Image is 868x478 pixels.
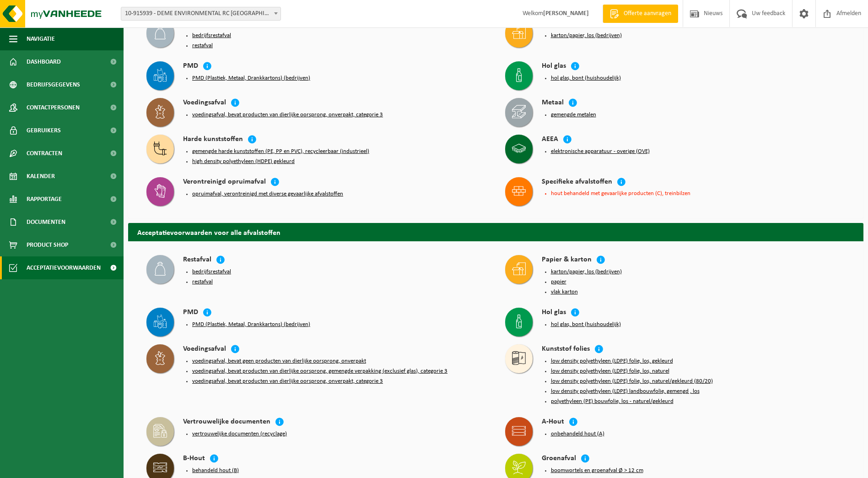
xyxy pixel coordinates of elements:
button: hol glas, bont (huishoudelijk) [551,75,621,82]
button: low density polyethyleen (LDPE) folie, los, gekleurd [551,358,673,365]
button: restafval [192,278,213,286]
h4: PMD [183,308,198,318]
h4: AEEA [542,135,558,145]
button: low density polyethyleen (LDPE) landbouwfolie, gemengd , los [551,388,700,395]
h4: Voedingsafval [183,344,226,355]
h4: Voedingsafval [183,98,226,109]
button: vlak karton [551,288,578,296]
button: bedrijfsrestafval [192,268,231,276]
button: gemengde harde kunststoffen (PE, PP en PVC), recycleerbaar (industrieel) [192,148,369,155]
h4: Hol glas [542,308,566,318]
h4: Verontreinigd opruimafval [183,177,266,188]
button: low density polyethyleen (LDPE) folie, los, naturel/gekleurd (80/20) [551,378,713,385]
h4: Specifieke afvalstoffen [542,177,612,188]
span: 10-915939 - DEME ENVIRONMENTAL RC ANTWERPEN - ZWIJNDRECHT [121,7,280,20]
button: voedingsafval, bevat geen producten van dierlijke oorsprong, onverpakt [192,358,366,365]
span: 10-915939 - DEME ENVIRONMENTAL RC ANTWERPEN - ZWIJNDRECHT [121,7,281,21]
h4: Metaal [542,98,564,109]
span: Acceptatievoorwaarden [27,256,101,279]
button: bedrijfsrestafval [192,32,231,39]
h4: Groenafval [542,454,576,464]
span: Bedrijfsgegevens [27,73,80,96]
button: polyethyleen (PE) bouwfolie, los - naturel/gekleurd [551,398,674,405]
span: Documenten [27,211,65,234]
button: vertrouwelijke documenten (recyclage) [192,430,287,438]
button: papier [551,278,566,286]
button: high density polyethyleen (HDPE) gekleurd [192,158,295,165]
h4: Harde kunststoffen [183,135,243,145]
span: Gebruikers [27,119,61,142]
h4: Papier & karton [542,255,592,266]
h4: PMD [183,61,198,72]
h4: Kunststof folies [542,344,590,355]
span: Navigatie [27,27,55,50]
button: opruimafval, verontreinigd met diverse gevaarlijke afvalstoffen [192,190,343,198]
button: PMD (Plastiek, Metaal, Drankkartons) (bedrijven) [192,75,310,82]
button: voedingsafval, bevat producten van dierlijke oorsprong, onverpakt, categorie 3 [192,111,383,119]
button: PMD (Plastiek, Metaal, Drankkartons) (bedrijven) [192,321,310,328]
h4: A-Hout [542,417,564,428]
button: karton/papier, los (bedrijven) [551,32,622,39]
button: voedingsafval, bevat producten van dierlijke oorsprong, onverpakt, categorie 3 [192,378,383,385]
h4: Hol glas [542,61,566,72]
span: Rapportage [27,188,62,211]
h2: Acceptatievoorwaarden voor alle afvalstoffen [128,223,863,241]
button: behandeld hout (B) [192,467,239,474]
span: Contactpersonen [27,96,80,119]
button: boomwortels en groenafval Ø > 12 cm [551,467,643,474]
strong: [PERSON_NAME] [543,10,589,17]
h4: Vertrouwelijke documenten [183,417,270,428]
button: onbehandeld hout (A) [551,430,604,438]
h4: B-Hout [183,454,205,464]
h4: Restafval [183,255,211,266]
button: restafval [192,42,213,49]
button: karton/papier, los (bedrijven) [551,268,622,276]
span: Kalender [27,165,55,188]
button: hol glas, bont (huishoudelijk) [551,321,621,328]
span: Offerte aanvragen [621,9,674,18]
span: Contracten [27,142,62,165]
span: Product Shop [27,234,68,256]
li: hout behandeld met gevaarlijke producten (C), treinbilzen [551,190,846,196]
span: Dashboard [27,50,61,73]
button: gemengde metalen [551,111,596,119]
button: elektronische apparatuur - overige (OVE) [551,148,650,155]
button: low density polyethyleen (LDPE) folie, los, naturel [551,368,669,375]
button: voedingsafval, bevat producten van dierlijke oorsprong, gemengde verpakking (exclusief glas), cat... [192,368,447,375]
a: Offerte aanvragen [603,5,678,23]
